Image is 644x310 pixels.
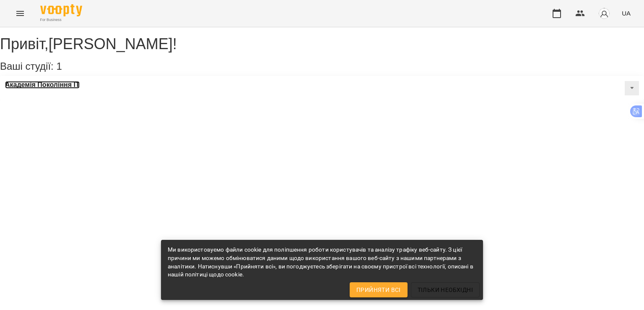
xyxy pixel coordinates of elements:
a: Академія Покоління ІТ [5,81,80,89]
button: Menu [10,3,30,24]
img: avatar_s.png [598,8,610,19]
span: UA [622,9,631,18]
img: Voopty Logo [40,4,82,16]
span: For Business [40,17,82,23]
button: UA [618,5,634,21]
span: 1 [56,60,62,72]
